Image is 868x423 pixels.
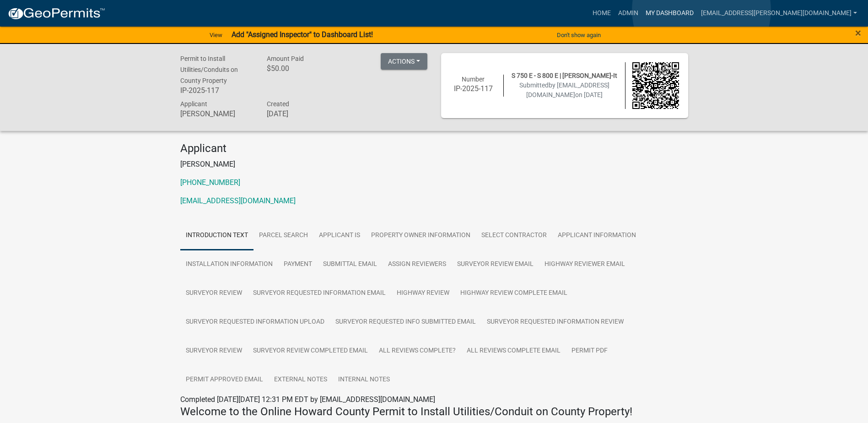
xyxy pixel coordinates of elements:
a: External Notes [269,365,333,395]
a: Surveyor Requested Information UPLOAD [180,308,330,337]
span: Amount Paid [267,55,304,62]
h4: Welcome to the Online Howard County Permit to Install Utilities/Conduit on County Property! [180,405,688,418]
a: Parcel Search [253,221,313,250]
a: Property Owner Information [366,221,476,250]
a: Installation Information [180,250,278,279]
a: Internal Notes [333,365,395,395]
a: View [206,27,226,43]
span: Created [267,100,289,108]
a: [EMAIL_ADDRESS][DOMAIN_NAME] [180,196,296,205]
p: [PERSON_NAME] [180,159,688,170]
h6: IP-2025-117 [180,86,253,95]
a: Permit PDF [566,336,613,366]
a: Assign Reviewers [383,250,452,279]
span: Submitted on [DATE] [519,81,609,98]
h6: [DATE] [267,109,340,118]
h6: $50.00 [267,64,340,73]
a: Highway Reviewer Email [539,250,631,279]
a: Home [589,5,615,22]
span: by [EMAIL_ADDRESS][DOMAIN_NAME] [526,81,609,98]
a: Payment [278,250,318,279]
button: Don't show again [553,27,604,43]
span: S 750 E - S 800 E | [PERSON_NAME]-It [512,72,617,79]
button: Close [855,27,861,38]
a: [PHONE_NUMBER] [180,178,240,187]
h6: [PERSON_NAME] [180,109,253,118]
a: Surveyor Review [180,279,248,308]
a: All Reviews Complete Email [461,336,566,366]
a: All Reviews Complete? [373,336,461,366]
a: Highway Review [391,279,455,308]
button: Actions [381,53,427,70]
a: Surveyor Requested Info SUBMITTED Email [330,308,481,337]
a: Admin [615,5,642,22]
a: Surveyor Review [180,336,248,366]
a: Permit Approved Email [180,365,269,395]
a: Applicant Is [313,221,366,250]
a: Introduction Text [180,221,253,250]
a: My Dashboard [642,5,697,22]
a: Surveyor REQUESTED Information Email [248,279,391,308]
span: Applicant [180,100,207,108]
img: QR code [632,62,679,109]
h6: IP-2025-117 [450,84,497,93]
a: Submittal Email [318,250,383,279]
a: [EMAIL_ADDRESS][PERSON_NAME][DOMAIN_NAME] [697,5,861,22]
a: Surveyor Requested Information REVIEW [481,308,629,337]
a: Surveyor Review Completed Email [248,336,373,366]
a: Surveyor Review Email [452,250,539,279]
a: Applicant Information [552,221,642,250]
strong: Add "Assigned Inspector" to Dashboard List! [232,30,373,39]
a: Highway Review Complete Email [455,279,573,308]
span: Permit to Install Utilities/Conduits on County Property [180,55,238,84]
h4: Applicant [180,142,688,155]
span: Number [462,76,485,83]
span: Completed [DATE][DATE] 12:31 PM EDT by [EMAIL_ADDRESS][DOMAIN_NAME] [180,395,435,404]
a: Select contractor [476,221,552,250]
span: × [855,27,861,39]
